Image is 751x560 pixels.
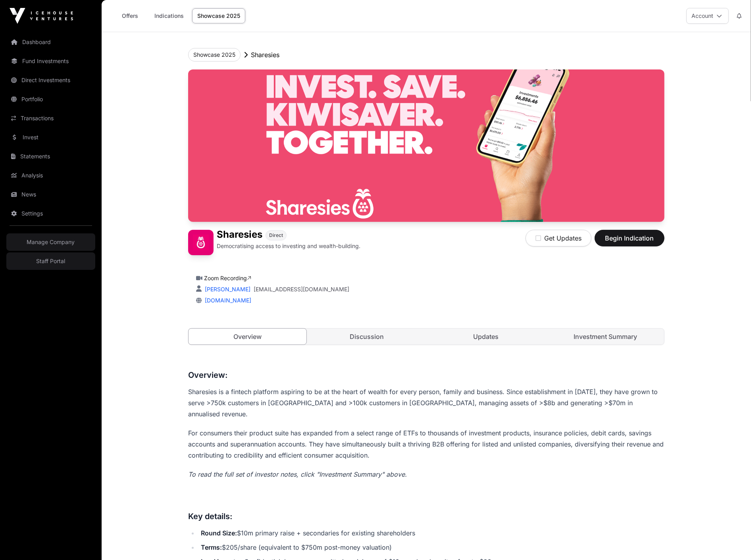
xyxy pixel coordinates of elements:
[547,329,664,344] a: Investment Summary
[6,186,95,203] a: News
[251,50,279,60] p: Sharesies
[254,285,349,293] a: [EMAIL_ADDRESS][DOMAIN_NAME]
[6,129,95,146] a: Invest
[6,167,95,184] a: Analysis
[217,230,262,241] h1: Sharesies
[217,242,360,250] p: Democratising access to investing and wealth-building.
[269,232,283,239] span: Direct
[188,427,664,461] p: For consumers their product suite has expanded from a select range of ETFs to thousands of invest...
[6,148,95,165] a: Statements
[204,275,251,281] a: Zoom Recording
[188,386,664,420] p: Sharesies is a fintech platform aspiring to be at the heart of wealth for every person, family an...
[6,90,95,108] a: Portfolio
[6,252,95,270] a: Staff Portal
[6,52,95,70] a: Fund Investments
[6,71,95,89] a: Direct Investments
[605,233,655,243] span: Begin Indication
[188,328,307,345] a: Overview
[6,33,95,51] a: Dashboard
[6,110,95,127] a: Transactions
[189,329,664,344] nav: Tabs
[686,8,729,24] button: Account
[202,297,251,304] a: [DOMAIN_NAME]
[198,527,664,539] li: $10m primary raise + secondaries for existing shareholders
[6,233,95,251] a: Manage Company
[192,8,245,23] a: Showcase 2025
[188,369,664,381] h3: Overview:
[526,230,591,246] button: Get Updates
[595,230,664,246] button: Begin Indication
[10,8,73,24] img: Icehouse Ventures Logo
[149,8,189,23] a: Indications
[711,522,751,560] iframe: Chat Widget
[595,238,664,246] a: Begin Indication
[201,529,237,537] strong: Round Size:
[201,543,222,551] strong: Terms:
[188,69,664,222] img: Sharesies
[427,329,545,344] a: Updates
[203,286,250,293] a: [PERSON_NAME]
[188,48,241,62] button: Showcase 2025
[198,542,664,553] li: $205/share (equivalent to $750m post-money valuation)
[188,230,214,255] img: Sharesies
[308,329,426,344] a: Discussion
[6,205,95,222] a: Settings
[114,8,146,23] a: Offers
[188,470,407,478] em: To read the full set of investor notes, click "Investment Summary" above.
[188,510,664,523] h3: Key details:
